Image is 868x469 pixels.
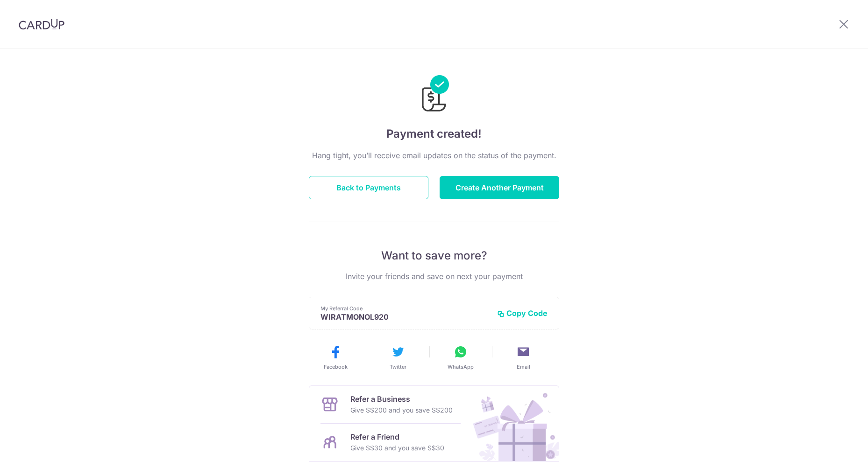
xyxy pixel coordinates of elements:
[309,176,428,199] button: Back to Payments
[350,431,444,442] p: Refer a Friend
[497,308,548,318] button: Copy Code
[440,176,559,199] button: Create Another Payment
[419,75,449,114] img: Payments
[309,126,559,142] h4: Payment created!
[496,344,551,371] button: Email
[309,150,559,161] p: Hang tight, you’ll receive email updates on the status of the payment.
[308,344,363,371] button: Facebook
[320,305,490,312] p: My Referral Code
[433,344,488,371] button: WhatsApp
[350,405,453,416] p: Give S$200 and you save S$200
[350,442,444,454] p: Give S$30 and you save S$30
[350,393,453,405] p: Refer a Business
[320,312,490,322] p: WIRATMONOL920
[324,363,348,371] span: Facebook
[19,19,64,30] img: CardUp
[370,344,426,371] button: Twitter
[517,363,530,371] span: Email
[448,363,474,371] span: WhatsApp
[464,386,559,461] img: Refer
[390,363,406,371] span: Twitter
[309,271,559,282] p: Invite your friends and save on next your payment
[309,248,559,263] p: Want to save more?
